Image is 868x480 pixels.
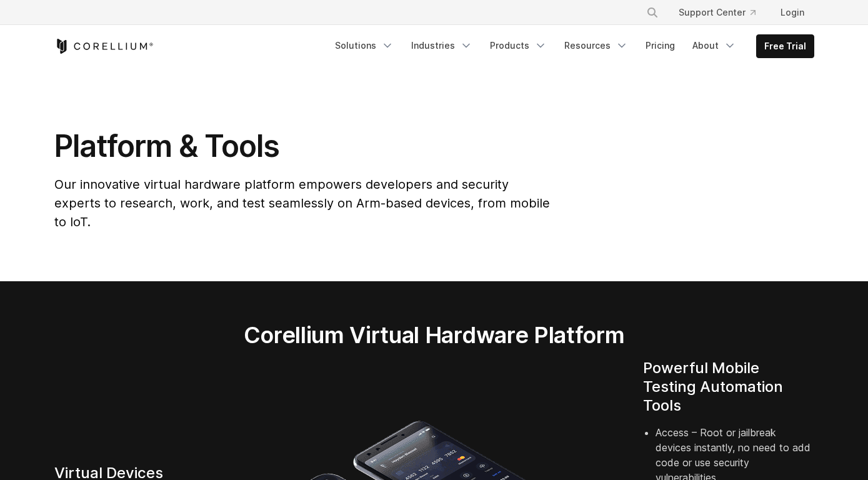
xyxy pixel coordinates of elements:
a: Login [771,1,814,24]
h2: Corellium Virtual Hardware Platform [185,321,683,349]
h4: Powerful Mobile Testing Automation Tools [643,359,814,415]
a: About [685,34,744,57]
a: Corellium Home [54,39,154,54]
button: Search [641,1,664,24]
span: Our innovative virtual hardware platform empowers developers and security experts to research, wo... [54,177,550,229]
a: Solutions [327,34,401,57]
a: Support Center [669,1,766,24]
div: Navigation Menu [631,1,814,24]
a: Products [482,34,554,57]
div: Navigation Menu [327,34,814,58]
a: Industries [404,34,480,57]
a: Free Trial [757,35,814,57]
a: Resources [557,34,636,57]
a: Pricing [638,34,682,57]
h1: Platform & Tools [54,127,552,165]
